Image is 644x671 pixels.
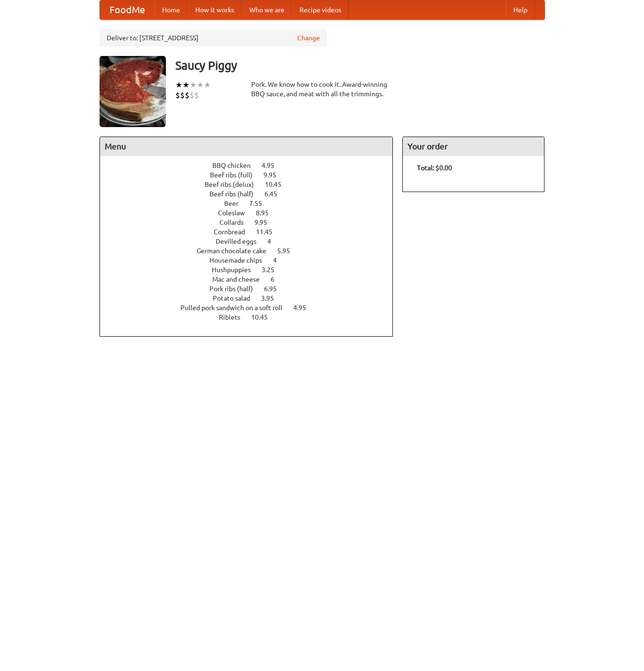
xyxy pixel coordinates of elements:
[197,247,308,255] a: German chocolate cake 5.95
[219,313,285,321] a: Riblets 10.45
[297,33,320,43] a: Change
[262,162,284,169] span: 4.95
[209,257,272,264] span: Housemade chips
[264,285,286,293] span: 6.95
[204,80,211,90] li: ★
[251,80,393,99] div: Pork. We know how to cook it. Award-winning BBQ sauce, and meat with all the trimmings.
[181,304,324,312] a: Pulled pork sandwich on a soft roll 4.95
[181,304,292,312] span: Pulled pork sandwich on a soft roll
[219,219,253,226] span: Collards
[175,80,182,90] li: ★
[267,238,281,245] span: 4
[256,228,282,236] span: 11.45
[100,56,166,127] img: angular.jpg
[100,0,154,19] a: FoodMe
[263,171,286,179] span: 9.95
[100,137,393,156] h4: Menu
[273,257,286,264] span: 4
[261,294,283,302] span: 3.95
[197,247,276,255] span: German chocolate cake
[262,266,284,274] span: 3.25
[249,200,272,207] span: 7.55
[209,257,294,264] a: Housemade chips 4
[506,0,535,19] a: Help
[205,181,299,188] a: Beef ribs (delux) 10.45
[242,0,292,19] a: Who we are
[256,209,278,217] span: 8.95
[216,238,289,245] a: Devilled eggs 4
[216,238,266,245] span: Devilled eggs
[417,164,452,172] b: Total: $0.00
[212,162,292,169] a: BBQ chicken 4.95
[403,137,544,156] h4: Your order
[205,181,263,188] span: Beef ribs (delux)
[212,266,292,274] a: Hushpuppies 3.25
[218,209,286,217] a: Coleslaw 8.95
[190,90,194,101] li: $
[212,266,260,274] span: Hushpuppies
[224,200,248,207] span: Beer
[264,190,287,198] span: 6.45
[213,294,260,302] span: Potato salad
[209,285,294,293] a: Pork ribs (half) 6.95
[271,276,284,283] span: 6
[100,29,327,46] div: Deliver to: [STREET_ADDRESS]
[214,228,254,236] span: Cornbread
[175,56,545,75] h3: Saucy Piggy
[154,0,188,19] a: Home
[185,90,190,101] li: $
[293,304,316,312] span: 4.95
[213,294,291,302] a: Potato salad 3.95
[175,90,180,101] li: $
[209,190,263,198] span: Beef ribs (half)
[292,0,349,19] a: Recipe videos
[219,313,250,321] span: Riblets
[212,276,292,283] a: Mac and cheese 6
[209,190,295,198] a: Beef ribs (half) 6.45
[219,219,285,226] a: Collards 9.95
[190,80,197,90] li: ★
[210,171,262,179] span: Beef ribs (full)
[209,285,263,293] span: Pork ribs (half)
[182,80,190,90] li: ★
[254,219,277,226] span: 9.95
[194,90,199,101] li: $
[212,276,269,283] span: Mac and cheese
[214,228,290,236] a: Cornbread 11.45
[224,200,280,207] a: Beer 7.55
[212,162,260,169] span: BBQ chicken
[180,90,185,101] li: $
[277,247,299,255] span: 5.95
[197,80,204,90] li: ★
[210,171,294,179] a: Beef ribs (full) 9.95
[265,181,291,188] span: 10.45
[218,209,254,217] span: Coleslaw
[251,313,277,321] span: 10.45
[188,0,242,19] a: How it works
